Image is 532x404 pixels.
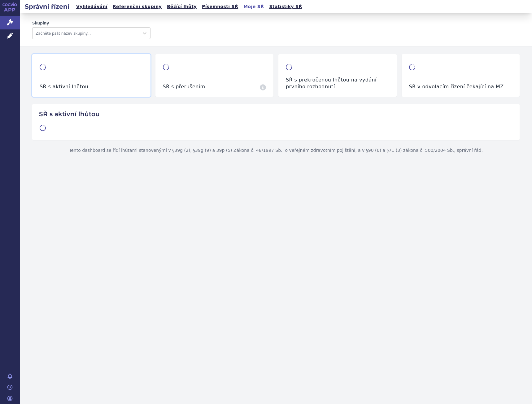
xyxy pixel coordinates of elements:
div: Začněte psát název skupiny... [36,29,136,37]
h2: Správní řízení [20,2,74,11]
label: Skupiny [32,21,150,26]
a: Písemnosti SŘ [200,2,240,11]
a: Vyhledávání [74,2,109,11]
h3: SŘ s prekročenou lhůtou na vydání prvního rozhodnutí [286,77,389,90]
a: Referenční skupiny [111,2,164,11]
p: Tento dashboard se řídí lhůtami stanovenými v §39g (2), §39g (9) a 39p (5) Zákona č. 48/1997 Sb.,... [32,140,520,161]
h2: SŘ s aktivní lhůtou [37,110,515,118]
a: Statistiky SŘ [267,2,304,11]
a: Běžící lhůty [165,2,198,11]
h3: SŘ s aktivní lhůtou [40,83,88,90]
a: Moje SŘ [242,2,266,11]
h3: SŘ s přerušením [163,83,205,90]
h3: SŘ v odvolacím řízení čekající na MZ [409,83,504,90]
